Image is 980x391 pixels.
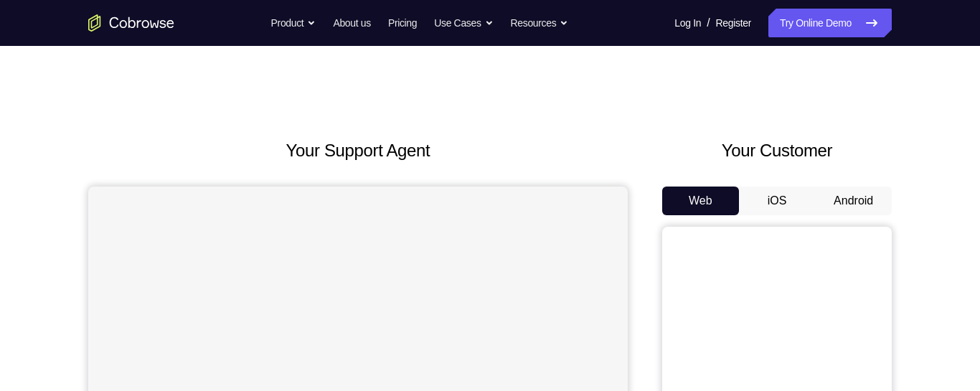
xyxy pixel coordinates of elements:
button: iOS [739,187,816,215]
h2: Your Support Agent [88,138,628,164]
span: / [707,14,710,32]
button: Android [815,187,892,215]
a: Register [716,9,751,37]
button: Product [271,9,316,37]
a: Pricing [388,9,417,37]
h2: Your Customer [662,138,892,164]
a: About us [333,9,370,37]
a: Go to the home page [88,14,174,32]
button: Use Cases [434,9,493,37]
a: Log In [674,9,701,37]
button: Web [662,187,739,215]
button: Resources [511,9,569,37]
a: Try Online Demo [768,9,892,37]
